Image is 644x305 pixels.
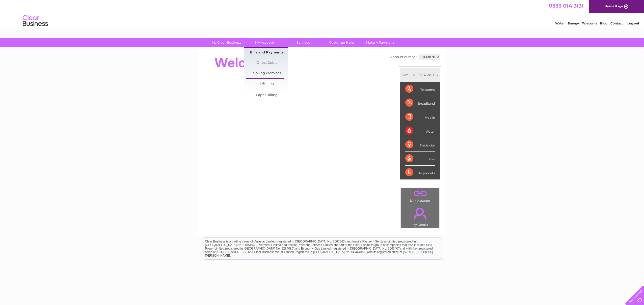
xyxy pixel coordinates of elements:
[389,53,418,61] td: Account number
[600,21,607,25] a: Blog
[405,124,435,138] div: Water
[282,38,324,47] a: Services
[203,3,442,24] div: Clear Business is a trading name of Verastar Limited (registered in [GEOGRAPHIC_DATA] No. 3667643...
[359,38,401,47] a: Make A Payment
[405,96,435,110] div: Broadband
[405,138,435,152] div: Electricity
[246,58,288,68] a: Direct Debit
[402,205,438,222] a: .
[555,21,565,25] a: Water
[405,152,435,166] div: Gas
[22,13,48,28] img: logo.png
[206,38,247,47] a: My Clear Business
[400,68,440,82] div: MY SERVICES
[568,21,579,25] a: Energy
[582,21,597,25] a: Telecoms
[405,110,435,124] div: Mobile
[400,188,440,204] td: Link Account
[321,38,362,47] a: Customer Help
[244,38,286,47] a: My Account
[610,21,623,25] a: Contact
[408,73,419,77] div: LIVE
[405,82,435,96] div: Telecoms
[246,79,288,89] a: E-Billing
[246,90,288,100] a: Paper Billing
[246,68,288,78] a: Moving Premises
[405,166,435,179] div: Payments
[402,189,438,198] a: .
[627,21,639,25] a: Log out
[549,3,584,9] a: 0333 014 3131
[400,203,440,228] td: My Details
[246,48,288,58] a: Bills and Payments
